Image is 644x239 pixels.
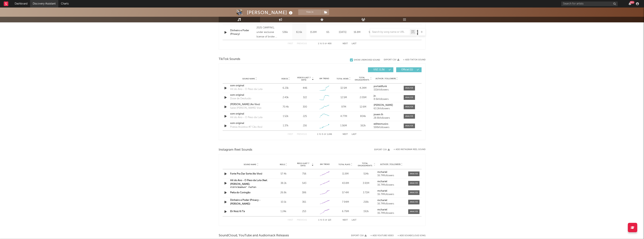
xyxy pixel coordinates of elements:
span: Author / Followers [380,163,401,166]
input: Search for artists [561,2,618,6]
span: Sound Name [244,163,256,166]
div: 162k [354,124,372,128]
div: 38.2k [274,181,293,185]
div: 446 [303,86,307,90]
div: 8.6k followers [374,98,400,101]
div: 10.1k [274,200,293,204]
div: 7.94M [336,200,355,204]
div: Hit do Ano - O Peso da Luta [230,116,262,119]
div: 151k followers [374,89,400,91]
div: 70.4k [277,105,294,109]
button: 99+ [629,2,631,5]
button: Previous [297,219,307,221]
div: 1.52k [277,115,294,118]
strong: editesmusics [374,123,388,125]
a: jovem lh [374,113,400,116]
a: som original [230,93,269,97]
button: First [288,219,293,221]
div: Show 1 Removed Sound [354,59,380,61]
div: 514k [357,172,375,176]
div: 1 5 400 [314,42,335,46]
button: Previous [297,43,307,45]
span: Total Engagements [354,77,369,81]
div: 26.8k [274,191,293,195]
button: First [288,43,293,45]
button: + Add SoundCloud Song [394,235,426,237]
button: + Add Instagram Reel Sound [394,149,426,151]
div: 2.05M [354,96,372,99]
div: 4.24M [354,86,372,90]
div: 1.56M [335,124,352,128]
div: Poesia Acústica #7 Céu Azul [230,125,262,129]
button: Track [298,9,322,15]
span: Total Plays [338,163,350,166]
span: Videos (last 7 days) [296,77,311,81]
div: 543 [295,181,314,185]
div: 804k [354,115,372,118]
span: Sound Name [242,78,255,80]
span: Reels (last 7 days) [295,162,311,167]
span: Author / Followers [375,77,396,80]
a: editesmusics [374,123,400,125]
a: Peita do Coringão [230,191,250,194]
span: of [325,43,327,45]
span: to [320,219,322,221]
div: 218k [357,200,375,204]
div: + Add Instagram Reel Sound [390,149,426,151]
strong: [PERSON_NAME] [374,104,393,106]
span: of [324,134,326,135]
div: 216 [303,124,307,128]
a: Dinheiro e Poder (Privacy - [PERSON_NAME]) [230,199,260,205]
div: 6.79M [336,210,355,213]
a: [PERSON_NAME] (Ao Vivo) [230,103,269,106]
div: som original [230,112,269,116]
div: 12.6M [354,105,372,109]
div: 12.5M [335,96,352,99]
div: 99 + [630,1,634,4]
div: 57.4M [336,191,355,195]
span: Instagram Reel Sounds [219,148,252,152]
div: 756 [295,172,314,176]
button: + Add SoundCloud Song [397,235,426,237]
strong: mchariel [377,199,387,202]
div: 63.2k followers [374,107,400,110]
div: 1 5 123 [314,218,335,222]
a: mchariel [377,199,406,202]
div: 2.43k [277,96,294,99]
a: [PERSON_NAME] [374,104,400,107]
button: Export CSV [384,59,399,61]
button: + Add YouTube Video [370,235,394,237]
div: 16.7M followers [377,212,406,215]
div: 2025 CAMPING, under exclusive license of broke / Create Music Group [256,26,277,39]
div: 16.7M followers [377,174,406,177]
span: SoundCloud, YouTube and Audiomack Releases [219,233,289,238]
a: som original [230,84,269,88]
div: 3.91M [357,181,375,185]
div: 16.7M followers [377,193,406,196]
a: mchariel [377,171,406,174]
div: 3.71M [357,191,375,195]
a: Hit do Ano - O Peso da Luta (feat. [PERSON_NAME], [GEOGRAPHIC_DATA]) [230,179,268,189]
div: 32.5M [335,86,352,90]
a: mchariel [377,190,406,192]
div: + Add YouTube Video [367,235,394,237]
div: 1.24k [274,210,293,213]
div: 598k followers [374,126,400,129]
button: Last [352,219,357,221]
input: Search by song name or URL [370,31,410,34]
div: 43.8M [336,181,355,185]
div: 300 [303,105,307,109]
a: mchariel [377,180,406,183]
span: of [325,219,327,221]
strong: mchariel [377,190,387,192]
strong: mchariel [377,180,387,183]
span: Videos [281,78,288,80]
button: Next [343,219,348,221]
div: 28.8k followers [374,117,400,119]
button: Last [352,133,357,135]
a: ju. [374,95,400,97]
a: portaldfunk [374,85,400,88]
button: + Add TikTok Sound [399,59,426,61]
div: Salve [PERSON_NAME] Vivo [230,106,261,110]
